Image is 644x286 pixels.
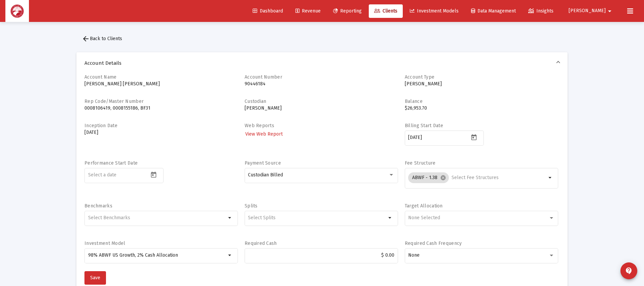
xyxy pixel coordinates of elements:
[528,8,553,14] span: Insights
[82,36,122,41] span: Back to Clients
[561,4,622,18] button: [PERSON_NAME]
[245,74,282,80] label: Account Number
[245,129,283,139] a: View Web Report
[88,215,226,221] input: Select Benchmarks
[245,81,398,87] p: 90446184
[84,129,238,136] p: [DATE]
[405,123,443,128] label: Billing Start Date
[408,171,546,184] mat-chip-list: Selection
[248,253,394,258] input: $2000.00
[408,215,440,221] span: None Selected
[245,203,258,209] label: Splits
[226,214,234,222] mat-icon: arrow_drop_down
[84,203,112,209] label: Benchmarks
[405,240,462,246] label: Required Cash Frequency
[248,172,283,178] span: Custodian Billed
[84,271,106,285] button: Save
[88,172,149,178] input: Select a date
[245,240,277,246] label: Required Cash
[84,123,117,128] label: Inception Date
[440,175,446,181] mat-icon: cancel
[253,8,283,14] span: Dashboard
[405,160,436,166] label: Fee Structure
[245,131,283,137] span: View Web Report
[84,60,557,66] span: Account Details
[405,105,558,112] p: $26,953.70
[88,253,226,258] input: 98% ABWF US Growth, 2% Cash Allocation
[333,8,362,14] span: Reporting
[84,98,144,104] label: Rep Code/Master Number
[328,4,367,18] a: Reporting
[469,132,478,142] button: Open calendar
[76,52,568,74] mat-expansion-panel-header: Account Details
[471,8,516,14] span: Data Management
[76,32,128,46] button: Back to Clients
[408,172,449,183] mat-chip: ABWF - 1.38
[290,4,326,18] a: Revenue
[386,214,394,222] mat-icon: arrow_drop_down
[245,123,274,128] label: Web Reports
[245,105,398,112] p: [PERSON_NAME]
[410,8,459,14] span: Investment Models
[405,203,443,209] label: Target Allocation
[88,214,226,222] mat-chip-list: Selection
[82,35,90,43] mat-icon: arrow_back
[247,4,288,18] a: Dashboard
[90,275,100,281] span: Save
[404,4,464,18] a: Investment Models
[84,105,238,112] p: 0008106419, 0008155186, BF31
[405,74,434,80] label: Account Type
[523,4,559,18] a: Insights
[149,170,158,179] button: Open calendar
[248,214,386,222] mat-chip-list: Selection
[245,98,266,104] label: Custodian
[466,4,521,18] a: Data Management
[369,4,403,18] a: Clients
[606,4,614,18] mat-icon: arrow_drop_down
[248,215,386,221] input: Select Splits
[84,74,116,80] label: Account Name
[405,98,423,104] label: Balance
[625,267,633,275] mat-icon: contact_support
[226,251,234,259] mat-icon: arrow_drop_down
[84,240,125,246] label: Investment Model
[84,81,238,87] p: [PERSON_NAME] [PERSON_NAME]
[245,160,281,166] label: Payment Source
[408,135,469,140] input: Select a date
[84,160,138,166] label: Performance Start Date
[408,252,420,258] span: None
[374,8,397,14] span: Clients
[569,8,606,14] span: [PERSON_NAME]
[10,4,24,18] img: Dashboard
[452,175,546,180] input: Select Fee Structures
[546,174,554,182] mat-icon: arrow_drop_down
[295,8,321,14] span: Revenue
[405,81,558,87] p: [PERSON_NAME]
